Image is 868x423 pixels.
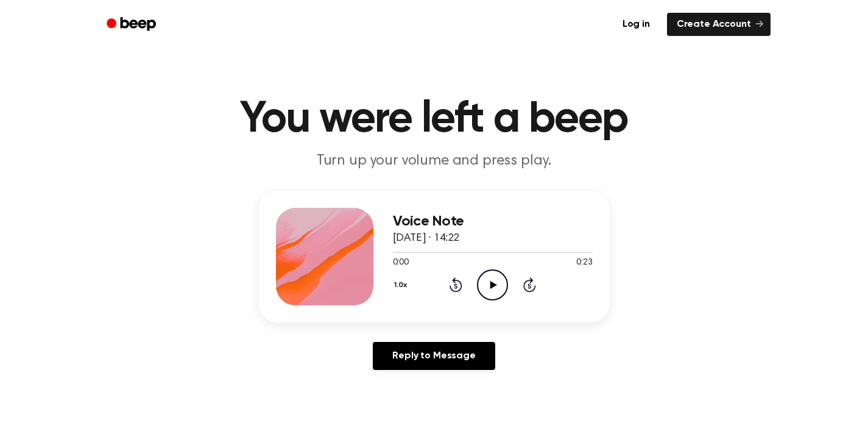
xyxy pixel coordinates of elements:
[576,257,592,269] span: 0:23
[393,275,412,296] button: 1.0x
[667,13,771,36] a: Create Account
[613,13,660,36] a: Log in
[393,233,460,244] span: [DATE] · 14:22
[122,98,746,141] h1: You were left a beep
[393,257,409,269] span: 0:00
[98,13,167,37] a: Beep
[373,342,495,370] a: Reply to Message
[200,151,668,171] p: Turn up your volume and press play.
[393,213,593,230] h3: Voice Note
